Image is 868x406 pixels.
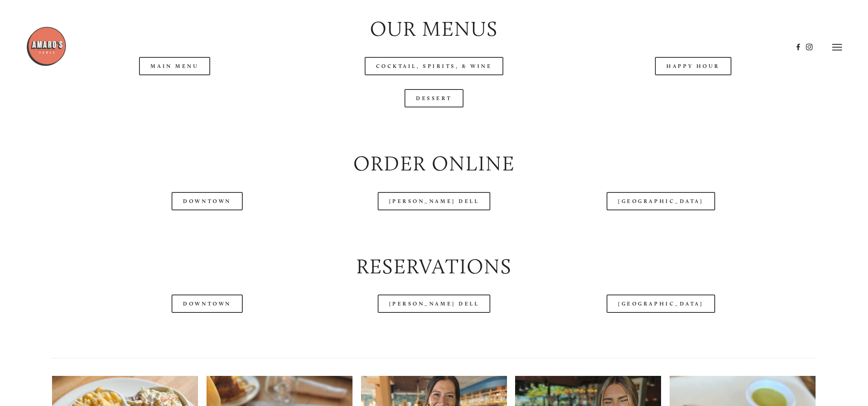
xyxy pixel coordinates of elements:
[52,252,816,281] h2: Reservations
[405,89,463,107] a: Dessert
[607,192,715,210] a: [GEOGRAPHIC_DATA]
[607,295,715,313] a: [GEOGRAPHIC_DATA]
[172,295,242,313] a: Downtown
[52,149,816,178] h2: Order Online
[378,295,491,313] a: [PERSON_NAME] Dell
[26,26,67,67] img: Amaro's Table
[172,192,242,210] a: Downtown
[378,192,491,210] a: [PERSON_NAME] Dell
